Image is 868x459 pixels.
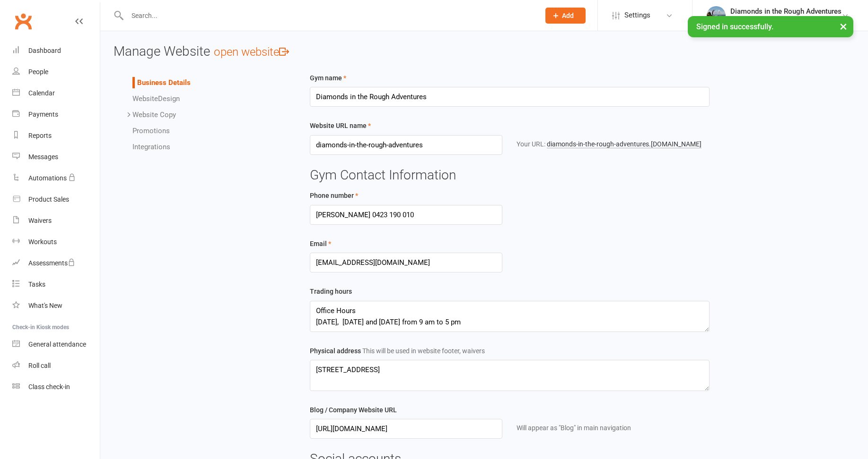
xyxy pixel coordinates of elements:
[28,153,58,161] div: Messages
[310,120,371,131] label: Website URL name
[624,5,650,26] span: Settings
[12,146,100,168] a: Messages
[28,217,52,224] div: Waivers
[12,334,100,355] a: General attendance kiosk mode
[12,355,100,376] a: Roll call
[310,168,709,183] h3: Gym Contact Information
[12,125,100,146] a: Reports
[12,61,100,83] a: People
[310,286,352,297] label: Trading hours
[28,238,57,246] div: Workouts
[11,9,35,33] a: Clubworx
[730,16,842,24] div: Diamonds in the Rough Adventures
[124,9,533,22] input: Search...
[12,104,100,125] a: Payments
[28,259,75,267] div: Assessments
[28,302,62,309] div: What's New
[545,8,586,24] button: Add
[137,78,191,87] a: Business Details
[132,94,180,103] a: WebsiteDesign
[707,6,726,25] img: thumb_image1543975352.png
[517,423,709,433] div: Will appear as "Blog" in main navigation
[12,210,100,231] a: Waivers
[28,110,58,118] div: Payments
[214,45,289,59] a: open website
[12,40,100,61] a: Dashboard
[28,195,69,203] div: Product Sales
[28,362,51,369] div: Roll call
[517,139,709,149] div: Your URL:
[12,189,100,210] a: Product Sales
[28,132,52,139] div: Reports
[114,44,855,59] h3: Manage Website
[28,68,48,76] div: People
[132,110,176,119] a: Website Copy
[310,73,346,83] label: Gym name
[28,89,55,97] div: Calendar
[12,253,100,274] a: Assessments
[132,127,170,135] a: Promotions
[730,7,842,16] div: Diamonds in the Rough Adventures
[12,231,100,253] a: Workouts
[28,383,70,391] div: Class check-in
[310,190,358,201] label: Phone number
[12,83,100,104] a: Calendar
[310,301,709,332] textarea: Office Hours [DATE], [DATE] and [DATE] from 9 am to 5 pm
[28,340,86,348] div: General attendance
[362,347,485,355] span: This will be used in website footer, waivers
[28,280,45,288] div: Tasks
[28,174,67,182] div: Automations
[310,405,397,415] label: Blog / Company Website URL
[310,360,709,391] textarea: [STREET_ADDRESS]
[28,47,61,54] div: Dashboard
[835,16,852,36] button: ×
[12,274,100,295] a: Tasks
[310,419,502,439] input: http://example.com
[12,376,100,398] a: Class kiosk mode
[562,12,574,19] span: Add
[12,168,100,189] a: Automations
[12,295,100,316] a: What's New
[310,346,485,356] label: Physical address
[696,22,773,31] span: Signed in successfully.
[310,238,331,249] label: Email
[547,140,701,148] a: diamonds-in-the-rough-adventures.[DOMAIN_NAME]
[132,143,170,151] a: Integrations
[132,94,158,103] span: Website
